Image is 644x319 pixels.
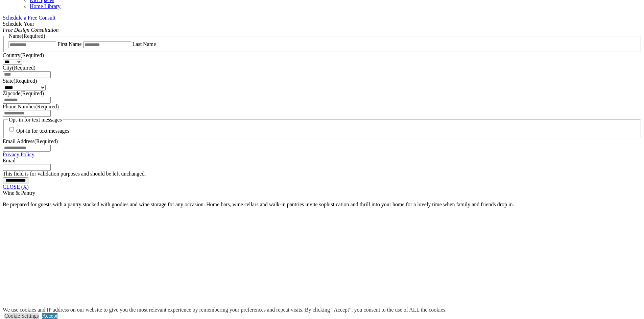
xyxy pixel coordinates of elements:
span: Schedule Your [3,21,59,33]
label: Country [3,52,44,58]
span: (Required) [12,65,35,71]
a: Privacy Policy [3,152,34,157]
span: (Required) [34,138,58,144]
label: Zipcode [3,90,44,96]
label: Opt-in for text messages [16,128,69,134]
span: (Required) [35,104,58,109]
em: Free Design Consultation [3,27,59,33]
a: Cookie Settings [4,313,39,319]
a: Home Library [30,3,61,9]
legend: Name [8,33,46,39]
div: We use cookies and IP address on our website to give you the most relevant experience by remember... [3,307,447,313]
span: (Required) [20,52,44,58]
label: Email Address [3,138,58,144]
label: Phone Number [3,104,59,109]
span: (Required) [22,33,45,39]
label: Email [3,158,16,163]
p: Be prepared for guests with a pantry stocked with goodies and wine storage for any occasion. Home... [3,202,641,208]
span: Wine & Pantry [3,190,35,196]
a: Schedule a Free Consult (opens a dropdown menu) [3,15,55,21]
div: This field is for validation purposes and should be left unchanged. [3,171,641,177]
a: CLOSE (X) [3,184,29,190]
span: (Required) [14,78,37,84]
label: First Name [57,41,82,47]
label: City [3,65,35,71]
legend: Opt-in for text messages [8,117,63,123]
label: Last Name [133,41,156,47]
label: State [3,78,37,84]
span: (Required) [20,90,44,96]
a: Accept [42,313,57,319]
